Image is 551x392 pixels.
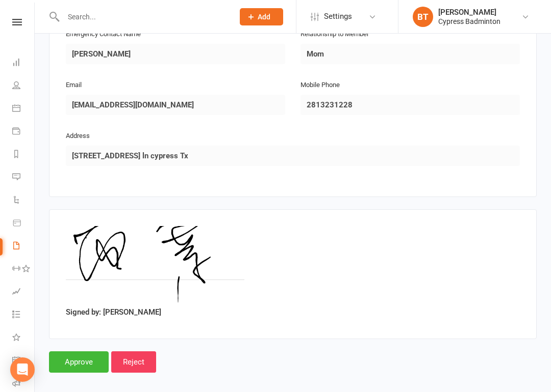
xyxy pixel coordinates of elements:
[300,29,369,40] label: Relationship to Member
[12,52,35,75] a: Dashboard
[258,13,270,21] span: Add
[111,351,156,373] input: Reject
[12,327,35,350] a: What's New
[12,350,35,373] a: General attendance kiosk mode
[12,121,35,144] a: Payments
[324,5,352,28] span: Settings
[12,98,35,121] a: Calendar
[12,212,35,235] a: Product Sales
[438,17,500,26] div: Cypress Badminton
[66,306,161,318] label: Signed by: [PERSON_NAME]
[240,8,283,25] button: Add
[60,10,227,24] input: Search...
[10,357,35,382] div: Open Intercom Messenger
[66,226,244,302] img: image1755390501.png
[66,29,141,40] label: Emergency Contact Name
[66,80,82,91] label: Email
[12,281,35,304] a: Assessments
[438,8,500,17] div: [PERSON_NAME]
[12,144,35,166] a: Reports
[12,75,35,98] a: People
[66,131,90,142] label: Address
[413,7,433,27] div: BT
[49,351,109,373] input: Approve
[300,80,340,91] label: Mobile Phone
